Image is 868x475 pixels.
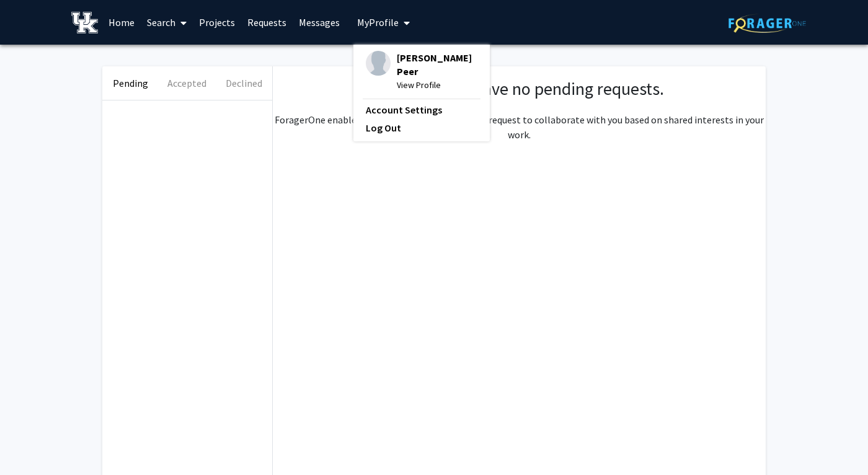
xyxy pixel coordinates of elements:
a: Projects [193,1,241,44]
a: Messages [293,1,346,44]
button: Accepted [159,66,215,100]
img: University of Kentucky Logo [71,12,98,33]
a: Requests [241,1,293,44]
a: Home [102,1,141,44]
a: Search [141,1,193,44]
span: My Profile [357,16,399,29]
span: View Profile [397,78,477,92]
a: Log Out [366,120,477,135]
div: Profile Picture[PERSON_NAME] PeerView Profile [366,51,477,92]
a: Account Settings [366,102,477,117]
button: Pending [102,66,159,100]
img: Profile Picture [366,51,391,76]
img: ForagerOne Logo [728,14,806,33]
button: Declined [216,66,272,100]
h1: You currently have no pending requests. [285,79,753,100]
p: ForagerOne enables students, faculty, and staff to request to collaborate with you based on share... [273,112,766,142]
iframe: Chat [9,419,53,466]
span: [PERSON_NAME] Peer [397,51,477,78]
